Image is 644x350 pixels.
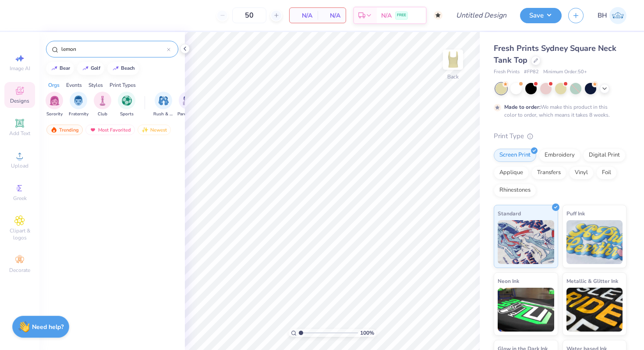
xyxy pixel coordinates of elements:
div: Foil [596,166,617,179]
button: filter button [153,92,173,118]
button: filter button [46,92,63,118]
div: bear [60,66,70,71]
img: trend_line.gif [51,66,58,71]
span: Puff Ink [566,209,585,218]
img: Back [444,51,462,68]
img: Newest.gif [142,127,149,133]
div: We make this product in this color to order, which means it takes 8 weeks. [504,103,612,119]
span: Fraternity [69,111,88,118]
img: Rush & Bid Image [159,96,169,106]
span: N/A [381,11,392,20]
span: Upload [11,162,28,169]
button: filter button [177,92,198,118]
button: filter button [69,92,88,118]
span: BH [598,11,607,21]
span: Minimum Order: 50 + [543,68,587,76]
img: Neon Ink [498,288,554,332]
span: Metallic & Glitter Ink [566,276,618,286]
img: trending.gif [50,127,57,133]
span: FREE [397,12,406,18]
img: Parent's Weekend Image [183,96,193,106]
div: filter for Club [94,92,111,118]
div: Embroidery [539,149,580,162]
img: Standard [498,220,554,264]
span: Image AI [10,65,30,72]
img: trend_line.gif [112,66,119,71]
strong: Need help? [32,323,64,331]
span: Fresh Prints Sydney Square Neck Tank Top [494,43,616,65]
img: Bella Henkels [609,7,626,24]
span: 100 % [360,329,374,337]
span: Club [98,111,107,118]
div: Rhinestones [494,184,536,197]
img: Puff Ink [566,220,623,264]
span: Parent's Weekend [177,111,198,118]
span: Add Text [9,130,30,137]
input: – – [232,7,266,23]
span: Standard [498,209,521,218]
div: Newest [138,125,171,135]
span: N/A [295,11,312,20]
div: filter for Rush & Bid [153,92,173,118]
span: Rush & Bid [153,111,173,118]
span: # FP82 [524,68,539,76]
input: Try "Alpha" [60,45,167,54]
span: Sports [120,111,134,118]
button: filter button [94,92,111,118]
button: bear [46,62,74,75]
span: Greek [13,195,27,202]
div: Back [447,73,459,81]
div: Print Types [110,81,136,89]
img: Sports Image [122,96,132,106]
button: Save [520,8,562,23]
span: Decorate [9,267,30,274]
span: Fresh Prints [494,68,520,76]
button: golf [77,62,104,75]
div: Digital Print [583,149,626,162]
div: Orgs [48,81,60,89]
span: Neon Ink [498,276,519,286]
span: Sorority [46,111,63,118]
img: trend_line.gif [82,66,89,71]
div: filter for Sports [118,92,135,118]
button: filter button [118,92,135,118]
button: beach [107,62,139,75]
div: filter for Fraternity [69,92,88,118]
div: Screen Print [494,149,536,162]
img: Sorority Image [50,96,60,106]
img: Fraternity Image [74,96,83,106]
div: Events [66,81,82,89]
span: N/A [323,11,340,20]
div: Transfers [531,166,566,179]
div: beach [121,66,135,71]
span: Clipart & logos [4,227,35,241]
div: filter for Parent's Weekend [177,92,198,118]
img: Metallic & Glitter Ink [566,288,623,332]
div: Applique [494,166,529,179]
span: Designs [10,97,29,104]
img: most_fav.gif [89,127,96,133]
input: Untitled Design [449,7,513,24]
div: Vinyl [569,166,594,179]
div: Most Favorited [85,125,135,135]
div: Trending [46,125,83,135]
a: BH [598,7,626,24]
div: golf [91,66,100,71]
img: Club Image [98,96,107,106]
strong: Made to order: [504,104,541,111]
div: filter for Sorority [46,92,63,118]
div: Styles [88,81,103,89]
div: Print Type [494,131,626,141]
